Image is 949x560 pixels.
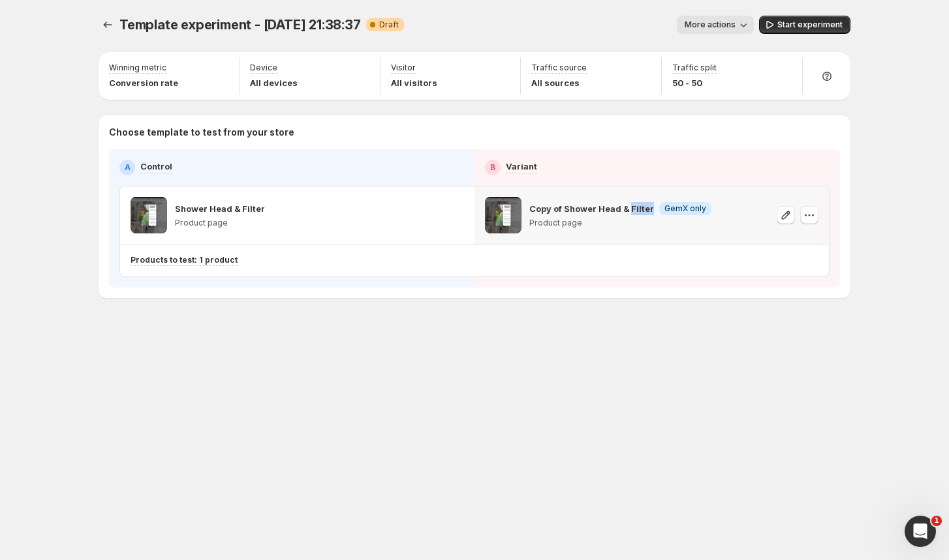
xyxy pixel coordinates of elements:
[529,202,654,215] p: Copy of Shower Head & Filter
[490,162,495,173] h2: B
[99,16,117,34] button: Experiments
[175,218,265,228] p: Product page
[391,63,416,73] p: Visitor
[119,17,361,33] span: Template experiment - [DATE] 21:38:37
[131,197,167,233] img: Shower Head & Filter
[175,202,265,215] p: Shower Head & Filter
[250,76,298,89] p: All devices
[664,203,706,214] span: GemX only
[391,76,437,89] p: All visitors
[125,162,131,173] h2: A
[759,16,850,34] button: Start experiment
[685,20,736,30] span: More actions
[672,63,717,73] p: Traffic split
[109,76,178,89] p: Conversion rate
[931,516,942,526] span: 1
[531,76,587,89] p: All sources
[529,218,711,228] p: Product page
[250,63,277,73] p: Device
[109,63,166,73] p: Winning metric
[905,516,936,547] iframe: Intercom live chat
[140,160,172,173] p: Control
[485,197,521,233] img: Copy of Shower Head & Filter
[777,20,843,30] span: Start experiment
[109,126,840,139] p: Choose template to test from your store
[379,20,399,30] span: Draft
[131,255,238,265] p: Products to test: 1 product
[531,63,587,73] p: Traffic source
[506,160,537,173] p: Variant
[677,16,754,34] button: More actions
[672,76,717,89] p: 50 - 50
